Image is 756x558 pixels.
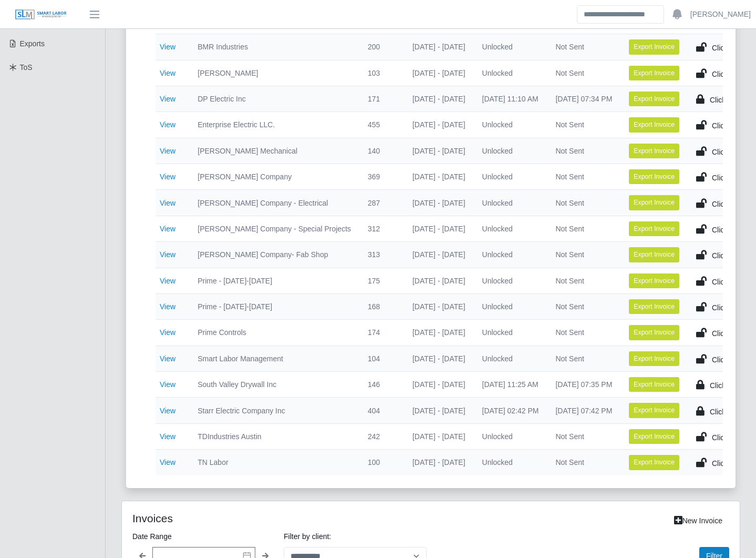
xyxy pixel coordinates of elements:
[404,164,474,190] td: [DATE] - [DATE]
[359,423,404,449] td: 242
[404,398,474,423] td: [DATE] - [DATE]
[189,450,359,475] td: TN Labor
[404,60,474,86] td: [DATE] - [DATE]
[474,86,547,111] td: [DATE] 11:10 AM
[474,34,547,60] td: Unlocked
[474,398,547,423] td: [DATE] 02:42 PM
[577,5,664,24] input: Search
[189,112,359,138] td: Enterprise Electric LLC.
[547,164,620,190] td: Not Sent
[474,320,547,346] td: Unlocked
[359,190,404,216] td: 287
[404,112,474,138] td: [DATE] - [DATE]
[712,70,753,78] span: Click to Lock
[189,216,359,241] td: [PERSON_NAME] Company - Special Projects
[629,247,679,262] button: Export Invoice
[359,86,404,111] td: 171
[712,200,753,208] span: Click to Lock
[547,242,620,268] td: Not Sent
[359,216,404,241] td: 312
[629,429,679,444] button: Export Invoice
[132,530,275,543] label: Date Range
[160,120,175,129] a: View
[404,86,474,111] td: [DATE] - [DATE]
[547,34,620,60] td: Not Sent
[667,512,729,530] a: New Invoice
[189,34,359,60] td: BMR Industries
[160,407,175,415] a: View
[547,190,620,216] td: Not Sent
[547,216,620,241] td: Not Sent
[404,423,474,449] td: [DATE] - [DATE]
[160,250,175,259] a: View
[160,199,175,207] a: View
[359,60,404,86] td: 103
[189,346,359,371] td: Smart Labor Management
[404,372,474,398] td: [DATE] - [DATE]
[629,92,679,106] button: Export Invoice
[359,450,404,475] td: 100
[189,372,359,398] td: South Valley Drywall Inc
[629,325,679,340] button: Export Invoice
[547,423,620,449] td: Not Sent
[712,459,753,468] span: Click to Lock
[404,138,474,164] td: [DATE] - [DATE]
[189,60,359,86] td: [PERSON_NAME]
[474,190,547,216] td: Unlocked
[712,278,753,286] span: Click to Lock
[712,251,753,260] span: Click to Lock
[189,293,359,319] td: Prime - [DATE]-[DATE]
[160,458,175,466] a: View
[629,221,679,236] button: Export Invoice
[474,293,547,319] td: Unlocked
[474,112,547,138] td: Unlocked
[404,450,474,475] td: [DATE] - [DATE]
[359,164,404,190] td: 369
[547,372,620,398] td: [DATE] 07:35 PM
[547,268,620,293] td: Not Sent
[712,174,753,182] span: Click to Lock
[359,268,404,293] td: 175
[629,403,679,418] button: Export Invoice
[474,138,547,164] td: Unlocked
[629,351,679,366] button: Export Invoice
[712,121,753,130] span: Click to Lock
[284,530,427,543] label: Filter by client:
[404,242,474,268] td: [DATE] - [DATE]
[547,320,620,346] td: Not Sent
[160,380,175,389] a: View
[160,95,175,103] a: View
[404,320,474,346] td: [DATE] - [DATE]
[629,273,679,288] button: Export Invoice
[160,225,175,233] a: View
[160,69,175,77] a: View
[189,86,359,111] td: DP Electric Inc
[189,320,359,346] td: Prime Controls
[547,86,620,111] td: [DATE] 07:34 PM
[712,148,753,156] span: Click to Lock
[547,346,620,371] td: Not Sent
[474,346,547,371] td: Unlocked
[474,60,547,86] td: Unlocked
[404,268,474,293] td: [DATE] - [DATE]
[629,455,679,470] button: Export Invoice
[160,147,175,155] a: View
[547,398,620,423] td: [DATE] 07:42 PM
[712,329,753,338] span: Click to Lock
[712,44,753,52] span: Click to Lock
[160,432,175,441] a: View
[359,320,404,346] td: 174
[629,144,679,158] button: Export Invoice
[359,34,404,60] td: 200
[189,268,359,293] td: Prime - [DATE]-[DATE]
[160,328,175,337] a: View
[712,356,753,364] span: Click to Lock
[189,242,359,268] td: [PERSON_NAME] Company- Fab Shop
[132,512,372,525] h4: Invoices
[20,39,45,48] span: Exports
[474,164,547,190] td: Unlocked
[547,450,620,475] td: Not Sent
[189,423,359,449] td: TDIndustries Austin
[359,112,404,138] td: 455
[20,63,33,72] span: ToS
